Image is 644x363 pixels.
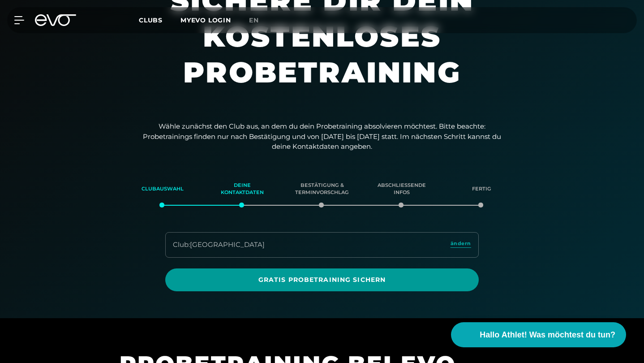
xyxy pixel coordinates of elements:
div: Club : [GEOGRAPHIC_DATA] [173,240,265,250]
div: Clubauswahl [134,177,191,201]
div: Deine Kontaktdaten [214,177,271,201]
a: Clubs [139,16,180,24]
span: Gratis Probetraining sichern [176,275,468,285]
span: Hallo Athlet! Was möchtest du tun? [480,329,615,341]
div: Fertig [453,177,510,201]
span: Clubs [139,16,163,24]
span: ändern [451,240,471,247]
button: Hallo Athlet! Was möchtest du tun? [451,322,626,347]
a: ändern [451,240,471,250]
a: Gratis Probetraining sichern [165,268,479,291]
p: Wähle zunächst den Club aus, an dem du dein Probetraining absolvieren möchtest. Bitte beachte: Pr... [143,121,501,152]
div: Abschließende Infos [373,177,430,201]
div: Bestätigung & Terminvorschlag [293,177,351,201]
span: en [249,16,259,24]
a: en [249,15,270,26]
a: MYEVO LOGIN [180,16,231,24]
